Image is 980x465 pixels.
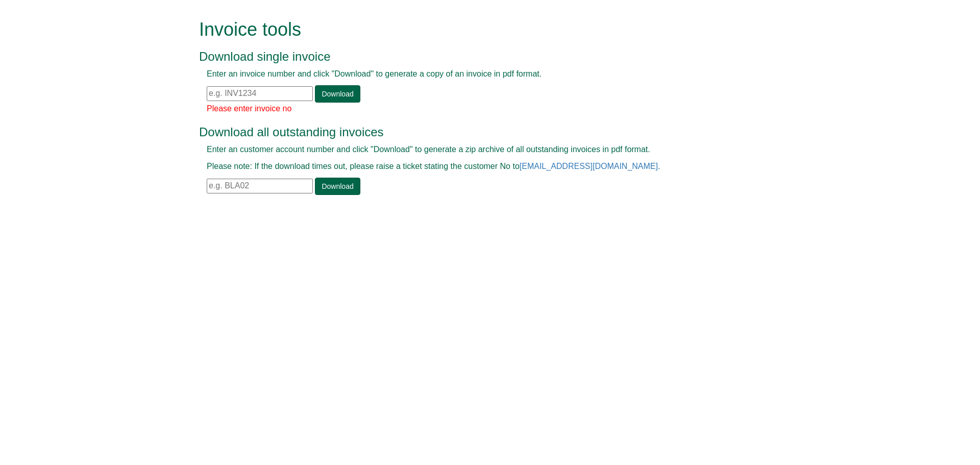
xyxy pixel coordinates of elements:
input: e.g. INV1234 [207,86,313,101]
p: Please note: If the download times out, please raise a ticket stating the customer No to . [207,161,750,173]
p: Enter an invoice number and click "Download" to generate a copy of an invoice in pdf format. [207,68,750,80]
a: Download [315,178,360,195]
a: [EMAIL_ADDRESS][DOMAIN_NAME] [520,162,658,170]
h3: Download single invoice [199,50,758,63]
input: e.g. BLA02 [207,179,313,193]
h1: Invoice tools [199,19,758,40]
h3: Download all outstanding invoices [199,126,758,139]
span: Please enter invoice no [207,104,291,113]
a: Download [315,85,360,103]
p: Enter an customer account number and click "Download" to generate a zip archive of all outstandin... [207,144,750,156]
